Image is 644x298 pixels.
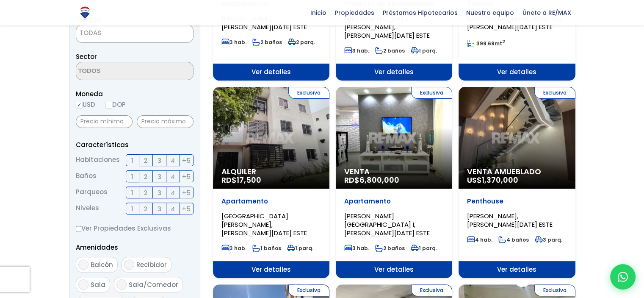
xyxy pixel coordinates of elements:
[76,154,120,166] span: Habitaciones
[502,39,505,45] sup: 2
[131,155,133,166] span: 1
[76,170,97,182] span: Baños
[411,47,437,54] span: 1 parq.
[76,139,193,150] p: Características
[518,6,575,19] span: Únete a RE/MAX
[171,187,175,198] span: 4
[105,99,126,110] label: DOP
[252,39,282,46] span: 2 baños
[375,47,405,54] span: 2 baños
[144,171,147,182] span: 2
[144,155,147,166] span: 2
[213,87,329,278] a: Exclusiva Alquiler RD$17,500 Apartamento [GEOGRAPHIC_DATA][PERSON_NAME], [PERSON_NAME][DATE] ESTE...
[221,245,246,252] span: 3 hab.
[467,40,505,47] span: mt
[344,167,444,176] span: Venta
[221,39,246,46] span: 3 hab.
[158,171,161,182] span: 3
[182,155,191,166] span: +5
[498,236,529,243] span: 4 baños
[336,64,452,81] span: Ver detalles
[288,284,329,296] span: Exclusiva
[129,280,178,289] span: Sala/Comedor
[78,259,88,270] input: Balcón
[535,236,562,243] span: 3 parq.
[411,87,452,99] span: Exclusiva
[213,261,329,278] span: Ver detalles
[344,197,444,206] p: Apartamento
[80,28,101,37] span: TODAS
[76,27,193,39] span: TODAS
[76,203,99,214] span: Niveles
[221,167,321,176] span: Alquiler
[336,87,452,278] a: Exclusiva Venta RD$6,800,000 Apartamento [PERSON_NAME][GEOGRAPHIC_DATA] I, [PERSON_NAME][DATE] ES...
[467,197,567,206] p: Penthouse
[116,279,127,290] input: Sala/Comedor
[76,102,83,109] input: USD
[221,197,321,206] p: Apartamento
[131,203,133,214] span: 1
[131,171,133,182] span: 1
[76,242,193,253] p: Amenidades
[467,167,567,176] span: Venta Amueblado
[171,203,175,214] span: 4
[359,175,399,185] span: 6,800,000
[213,64,329,81] span: Ver detalles
[76,89,193,99] span: Moneda
[76,52,97,61] span: Sector
[131,187,133,198] span: 1
[136,260,167,269] span: Recibidor
[476,40,495,47] span: 399.69
[379,6,462,19] span: Préstamos Hipotecarios
[76,99,95,110] label: USD
[467,212,553,229] span: [PERSON_NAME], [PERSON_NAME][DATE] ESTE
[459,87,575,278] a: Exclusiva Venta Amueblado US$1,370,000 Penthouse [PERSON_NAME], [PERSON_NAME][DATE] ESTE 4 hab. 4...
[182,203,191,214] span: +5
[534,87,575,99] span: Exclusiva
[182,171,191,182] span: +5
[252,245,281,252] span: 1 baños
[144,203,147,214] span: 2
[76,187,108,198] span: Parqueos
[158,203,161,214] span: 3
[91,260,113,269] span: Balcón
[459,261,575,278] span: Ver detalles
[76,223,193,234] label: Ver Propiedades Exclusivas
[171,155,175,166] span: 4
[306,6,331,19] span: Inicio
[105,102,112,109] input: DOP
[467,175,518,185] span: US$
[288,39,315,46] span: 2 parq.
[76,115,133,128] input: Precio mínimo
[182,187,191,198] span: +5
[137,115,193,128] input: Precio máximo
[336,261,452,278] span: Ver detalles
[344,14,430,40] span: [GEOGRAPHIC_DATA][PERSON_NAME], [PERSON_NAME][DATE] ESTE
[462,6,518,19] span: Nuestro equipo
[124,259,134,270] input: Recibidor
[482,175,518,185] span: 1,370,000
[158,155,161,166] span: 3
[144,187,147,198] span: 2
[237,175,261,185] span: 17,500
[331,6,379,19] span: Propiedades
[78,279,88,290] input: Sala
[411,284,452,296] span: Exclusiva
[76,62,158,81] textarea: Search
[344,175,399,185] span: RD$
[344,212,430,237] span: [PERSON_NAME][GEOGRAPHIC_DATA] I, [PERSON_NAME][DATE] ESTE
[375,245,405,252] span: 2 baños
[76,25,193,43] span: TODAS
[467,236,492,243] span: 4 hab.
[534,284,575,296] span: Exclusiva
[344,47,369,54] span: 3 hab.
[459,64,575,81] span: Ver detalles
[287,245,313,252] span: 1 parq.
[77,6,92,20] img: Logo de REMAX
[91,280,105,289] span: Sala
[76,226,81,231] input: Ver Propiedades Exclusivas
[288,87,329,99] span: Exclusiva
[171,171,175,182] span: 4
[221,175,261,185] span: RD$
[221,212,307,237] span: [GEOGRAPHIC_DATA][PERSON_NAME], [PERSON_NAME][DATE] ESTE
